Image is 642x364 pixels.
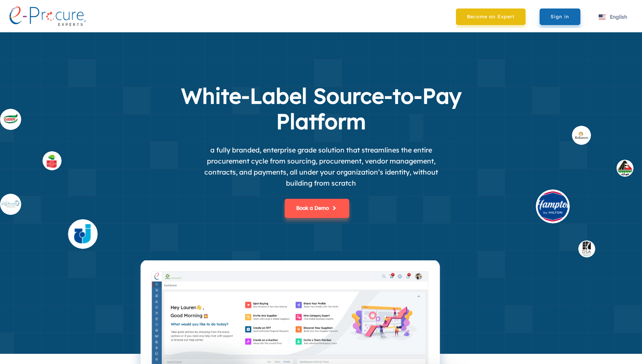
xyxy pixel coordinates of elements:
p: a fully branded, enterprise grade solution that streamlines the entire procurement cycle from sou... [194,144,449,189]
button: Book a Demo [285,199,349,218]
img: buyer_hilt.svg [536,189,570,223]
img: supplier_othaim.svg [42,151,62,170]
img: buyer_dsa.svg [578,240,595,257]
img: buyer_1.svg [617,160,634,177]
img: buyer_rel.svg [572,126,591,145]
a: Become an Expert [456,8,526,25]
span: English [610,14,627,20]
a: Sign in [540,8,580,25]
img: supplier_4.svg [68,219,98,249]
h1: White-Label Source-to-Pay Platform [151,83,491,134]
img: logo [8,6,86,26]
